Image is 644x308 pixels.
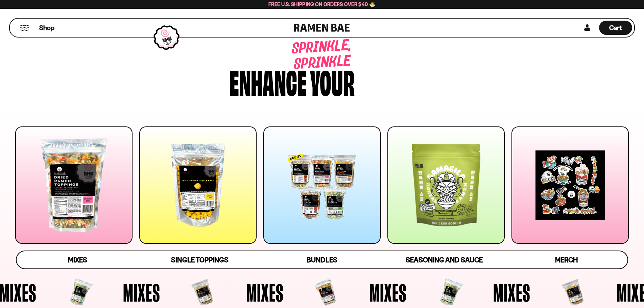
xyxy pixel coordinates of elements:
span: Mixes [58,280,96,305]
button: Mobile Menu Trigger [20,25,29,31]
a: Cart [599,19,632,37]
span: Seasoning and Sauce [406,256,482,264]
a: Mixes [17,251,139,268]
span: Shop [39,23,54,32]
span: Mixes [429,280,466,305]
span: Free U.S. Shipping on Orders over $40 🍜 [268,1,376,7]
span: Cart [609,24,622,32]
a: Shop [39,21,54,35]
span: Single Toppings [171,256,228,264]
a: Bundles [261,251,383,268]
span: Mixes [305,280,342,305]
a: Single Toppings [139,251,261,268]
span: Mixes [68,256,87,264]
span: Bundles [307,256,337,264]
div: your [310,65,355,97]
span: Mixes [552,280,589,305]
span: Mixes [182,280,219,305]
span: Merch [555,256,578,264]
a: Seasoning and Sauce [383,251,505,268]
a: Merch [505,251,627,268]
div: Enhance [230,65,307,97]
